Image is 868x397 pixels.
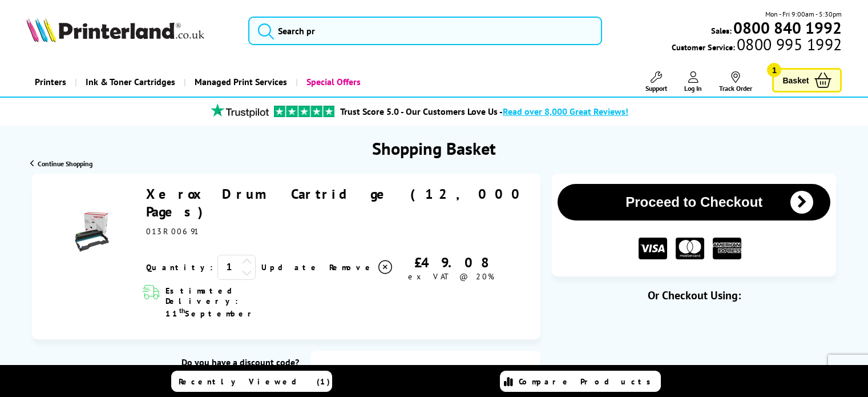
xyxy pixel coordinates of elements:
[261,262,320,272] a: Update
[340,106,628,117] a: Trust Score 5.0 - Our Customers Love Us -Read over 8,000 Great Reviews!
[329,259,394,276] a: Delete item from your basket
[179,376,330,387] span: Recently Viewed (1)
[30,159,92,168] a: Continue Shopping
[580,321,808,347] iframe: PayPal
[684,71,702,93] a: Log In
[205,103,274,118] img: trustpilot rating
[26,17,204,42] img: Printerland Logo
[733,17,842,38] b: 0800 840 1992
[146,262,213,272] span: Quantity:
[408,271,494,282] span: ex VAT @ 20%
[146,185,528,220] a: Xerox Drum Cartridge (12,000 Pages)
[711,25,732,36] span: Sales:
[121,356,299,368] div: Do you have a discount code?
[713,238,741,260] img: American Express
[165,286,299,319] span: Estimated Delivery: 11 September
[26,17,234,45] a: Printerland Logo
[444,362,518,380] div: £49.08
[72,212,112,252] img: Xerox Drum Cartridge (12,000 Pages)
[639,238,667,260] img: VISA
[552,288,836,303] div: Or Checkout Using:
[684,84,702,93] span: Log In
[171,371,332,392] a: Recently Viewed (1)
[645,84,667,93] span: Support
[676,238,704,260] img: MASTER CARD
[765,9,842,19] span: Mon - Fri 9:00am - 5:30pm
[500,371,661,392] a: Compare Products
[75,67,184,97] a: Ink & Toner Cartridges
[38,159,92,168] span: Continue Shopping
[26,67,75,97] a: Printers
[503,106,628,117] span: Read over 8,000 Great Reviews!
[296,67,369,97] a: Special Offers
[329,262,374,272] span: Remove
[558,184,830,220] button: Proceed to Checkout
[394,254,508,271] div: £49.08
[274,106,334,117] img: trustpilot rating
[735,39,842,50] span: 0800 995 1992
[782,73,809,88] span: Basket
[86,67,175,97] span: Ink & Toner Cartridges
[732,22,842,33] a: 0800 840 1992
[645,71,667,93] a: Support
[372,137,496,159] h1: Shopping Basket
[146,226,199,236] span: 013R00691
[672,39,842,53] span: Customer Service:
[772,68,842,93] a: Basket 1
[333,362,444,380] div: Sub Total:
[767,63,781,77] span: 1
[179,306,185,315] sup: th
[184,67,296,97] a: Managed Print Services
[719,71,752,93] a: Track Order
[248,17,602,45] input: Search pr
[519,376,657,387] span: Compare Products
